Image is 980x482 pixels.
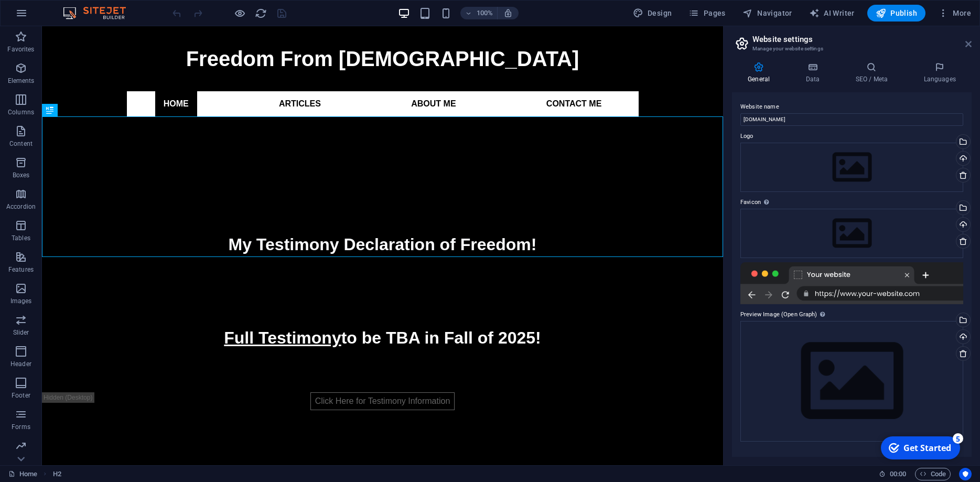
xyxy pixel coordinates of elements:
[7,45,34,53] p: Favorites
[629,5,676,22] div: Design (Ctrl+Alt+Y)
[915,468,951,480] button: Code
[53,468,61,480] nav: breadcrumb
[867,5,925,22] button: Publish
[254,7,267,19] button: reload
[890,468,906,480] span: 00 00
[12,391,30,400] p: Footer
[790,62,839,84] h4: Data
[740,308,963,321] label: Preview Image (Open Graph)
[9,140,33,148] p: Content
[740,143,963,192] div: Select files from the file manager, stock photos, or upload file(s)
[740,209,963,258] div: Select files from the file manager, stock photos, or upload file(s)
[12,234,30,242] p: Tables
[839,62,908,84] h4: SEO / Meta
[10,297,32,305] p: Images
[28,10,76,22] div: Get Started
[13,171,30,179] p: Boxes
[805,5,859,22] button: AI Writer
[740,101,963,113] label: Website name
[879,468,907,480] h6: Session time
[908,62,972,84] h4: Languages
[688,8,725,18] span: Pages
[10,360,31,368] p: Header
[6,202,36,211] p: Accordion
[8,108,34,116] p: Columns
[742,8,792,18] span: Navigator
[732,62,790,84] h4: General
[934,5,975,22] button: More
[920,468,946,480] span: Code
[897,470,899,478] span: :
[740,113,963,126] input: Name...
[8,77,35,85] p: Elements
[8,468,37,480] a: Click to cancel selection. Double-click to open Pages
[633,8,672,18] span: Design
[12,423,30,431] p: Forms
[959,468,972,480] button: Usercentrics
[60,7,139,19] img: Editor Logo
[752,35,972,44] h2: Website settings
[740,130,963,143] label: Logo
[476,7,493,19] h6: 100%
[460,7,498,19] button: 100%
[938,8,971,18] span: More
[503,8,513,18] i: On resize automatically adjust zoom level to fit chosen device.
[255,7,267,19] i: Reload page
[809,8,855,18] span: AI Writer
[78,1,88,12] div: 5
[13,328,29,337] p: Slider
[8,265,34,274] p: Features
[233,7,246,19] button: Click here to leave preview mode and continue editing
[740,321,963,441] div: Select files from the file manager, stock photos, or upload file(s)
[752,44,951,53] h3: Manage your website settings
[53,468,61,480] span: Click to select. Double-click to edit
[629,5,676,22] button: Design
[740,196,963,209] label: Favicon
[738,5,796,22] button: Navigator
[876,8,917,18] span: Publish
[6,4,85,27] div: Get Started 5 items remaining, 0% complete
[684,5,729,22] button: Pages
